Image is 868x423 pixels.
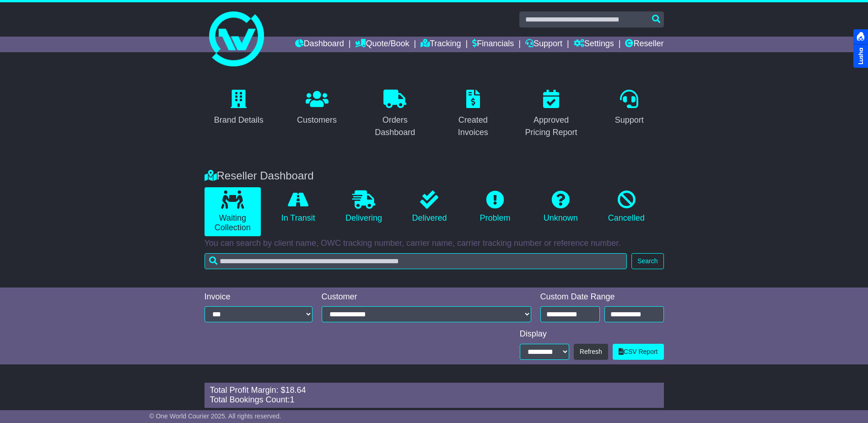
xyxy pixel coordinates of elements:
div: Created Invoices [445,114,502,139]
a: Support [609,87,650,130]
a: Unknown [533,187,589,227]
div: Customer [322,292,531,302]
a: Approved Pricing Report [517,87,586,142]
div: Approved Pricing Report [523,114,580,139]
a: Problem [467,187,523,227]
a: In Transit [270,187,326,227]
div: Orders Dashboard [367,114,424,139]
a: Delivered [401,187,458,227]
a: Reseller [625,37,663,52]
a: Brand Details [208,87,270,130]
span: 18.64 [286,385,306,395]
p: You can search by client name, OWC tracking number, carrier name, carrier tracking number or refe... [205,239,664,249]
a: Dashboard [295,37,344,52]
a: Created Invoices [439,87,508,142]
a: Cancelled [598,187,654,227]
div: Customers [297,114,337,126]
div: Brand Details [214,114,264,126]
a: Quote/Book [355,37,409,52]
a: Customers [291,87,343,130]
a: Settings [574,37,614,52]
a: Financials [472,37,514,52]
span: © One World Courier 2025. All rights reserved. [149,412,281,420]
a: Delivering [335,187,392,227]
a: Support [525,37,562,52]
div: Invoice [205,292,313,302]
a: Waiting Collection [205,187,261,236]
div: Total Profit Margin: $ [210,385,658,396]
button: Search [631,253,663,269]
div: Support [615,114,644,126]
button: Refresh [574,344,608,360]
a: CSV Report [613,344,664,360]
div: Custom Date Range [540,292,664,302]
div: Display [520,329,664,339]
span: 1 [290,395,295,404]
div: Reseller Dashboard [200,169,669,183]
a: Orders Dashboard [361,87,430,142]
a: Tracking [421,37,461,52]
div: Total Bookings Count: [210,395,658,405]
